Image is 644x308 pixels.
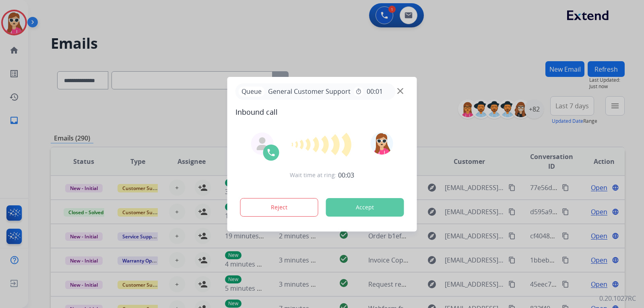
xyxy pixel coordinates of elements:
[256,137,269,150] img: agent-avatar
[240,198,318,217] button: Reject
[397,88,403,94] img: close-button
[235,106,409,118] span: Inbound call
[599,294,636,303] p: 0.20.1027RC
[338,170,354,180] span: 00:03
[355,88,362,95] mat-icon: timer
[370,132,393,155] img: avatar
[367,87,383,96] span: 00:01
[265,87,354,96] span: General Customer Support
[326,198,404,217] button: Accept
[290,171,336,179] span: Wait time at ring:
[239,87,265,97] p: Queue
[266,148,276,157] img: call-icon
